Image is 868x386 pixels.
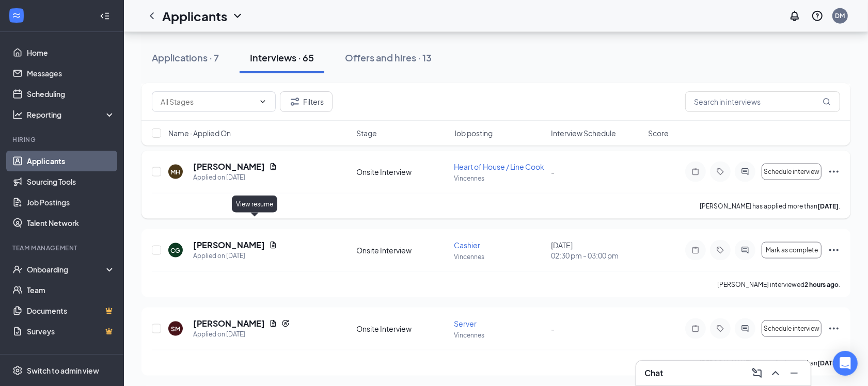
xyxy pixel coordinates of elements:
[193,251,277,261] div: Applied on [DATE]
[714,168,727,176] svg: Tag
[454,162,544,171] span: Heart of House / Line Cook
[193,239,265,251] h5: [PERSON_NAME]
[12,109,23,120] svg: Analysis
[769,367,782,379] svg: ChevronUp
[27,42,115,63] a: Home
[171,325,180,333] div: SM
[764,168,819,175] span: Schedule interview
[280,91,333,112] button: Filter Filters
[551,250,642,261] span: 02:30 pm - 03:00 pm
[454,240,480,250] span: Cashier
[100,11,110,21] svg: Collapse
[27,321,115,342] a: SurveysCrown
[786,365,802,381] button: Minimize
[12,135,113,144] div: Hiring
[454,128,493,138] span: Job posting
[27,63,115,84] a: Messages
[232,196,277,213] div: View resume
[27,365,99,376] div: Switch to admin view
[12,352,113,361] div: Payroll
[717,280,840,289] p: [PERSON_NAME] interviewed .
[817,359,839,367] b: [DATE]
[27,264,106,275] div: Onboarding
[788,10,801,22] svg: Notifications
[739,168,751,176] svg: ActiveChat
[454,331,545,340] p: Vincennes
[269,163,277,171] svg: Document
[357,245,448,255] div: Onsite Interview
[162,7,227,25] h1: Applicants
[644,367,663,379] h3: Chat
[551,167,555,176] span: -
[193,161,265,172] h5: [PERSON_NAME]
[12,365,23,376] svg: Settings
[146,10,158,22] svg: ChevronLeft
[685,91,840,112] input: Search in interviews
[27,151,115,171] a: Applicants
[27,280,115,300] a: Team
[714,325,727,333] svg: Tag
[259,98,267,106] svg: ChevronDown
[357,167,448,177] div: Onsite Interview
[168,128,231,138] span: Name · Applied On
[749,365,765,381] button: ComposeMessage
[689,325,702,333] svg: Note
[12,264,23,275] svg: UserCheck
[193,329,290,340] div: Applied on [DATE]
[231,10,244,22] svg: ChevronDown
[739,246,751,254] svg: ActiveChat
[27,300,115,321] a: DocumentsCrown
[27,84,115,104] a: Scheduling
[171,246,181,255] div: CG
[833,351,858,376] div: Open Intercom Messenger
[551,240,642,261] div: [DATE]
[828,244,840,256] svg: Ellipses
[12,244,113,252] div: Team Management
[454,319,477,328] span: Server
[762,320,822,337] button: Schedule interview
[250,51,314,64] div: Interviews · 65
[828,323,840,335] svg: Ellipses
[762,242,822,259] button: Mark as complete
[27,109,116,120] div: Reporting
[767,365,784,381] button: ChevronUp
[357,324,448,334] div: Onsite Interview
[700,202,840,211] p: [PERSON_NAME] has applied more than .
[27,192,115,213] a: Job Postings
[11,10,22,21] svg: WorkstreamLogo
[764,325,819,332] span: Schedule interview
[689,168,702,176] svg: Note
[648,128,669,138] span: Score
[828,166,840,178] svg: Ellipses
[788,367,800,379] svg: Minimize
[835,11,845,20] div: DM
[281,319,290,328] svg: Reapply
[551,324,555,333] span: -
[454,174,545,183] p: Vincennes
[27,171,115,192] a: Sourcing Tools
[811,10,824,22] svg: QuestionInfo
[269,241,277,249] svg: Document
[193,318,265,329] h5: [PERSON_NAME]
[152,51,219,64] div: Applications · 7
[817,202,839,210] b: [DATE]
[193,172,277,183] div: Applied on [DATE]
[762,164,822,180] button: Schedule interview
[27,213,115,233] a: Talent Network
[345,51,432,64] div: Offers and hires · 13
[289,95,301,108] svg: Filter
[357,128,377,138] span: Stage
[739,325,751,333] svg: ActiveChat
[766,247,818,254] span: Mark as complete
[269,319,277,328] svg: Document
[171,168,181,176] div: MH
[823,98,831,106] svg: MagnifyingGlass
[751,367,763,379] svg: ComposeMessage
[689,246,702,254] svg: Note
[161,96,255,107] input: All Stages
[551,128,616,138] span: Interview Schedule
[804,281,839,288] b: 2 hours ago
[714,246,727,254] svg: Tag
[454,252,545,261] p: Vincennes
